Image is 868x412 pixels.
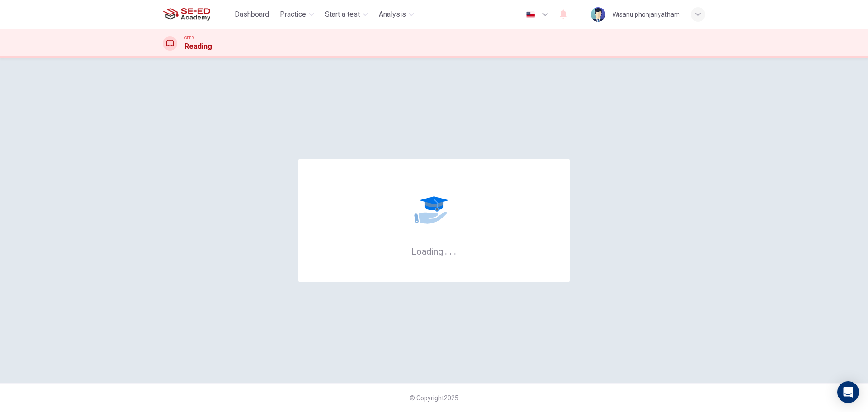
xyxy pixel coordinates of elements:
a: SE-ED Academy logo [163,5,231,24]
h1: Reading [184,41,212,52]
span: © Copyright 2025 [410,394,458,402]
img: en [525,11,536,18]
h6: . [449,243,452,258]
button: Dashboard [231,6,273,23]
div: Wisanu phonjariyatham [613,9,680,20]
h6: . [444,243,448,258]
button: Practice [276,6,318,23]
h6: . [453,243,457,258]
h6: Loading [411,245,457,257]
button: Start a test [321,6,372,23]
div: Open Intercom Messenger [837,381,859,403]
span: Practice [280,9,306,20]
img: Profile picture [591,7,605,22]
span: CEFR [184,35,194,41]
button: Analysis [375,6,418,23]
span: Start a test [325,9,360,20]
span: Analysis [379,9,406,20]
span: Dashboard [235,9,269,20]
img: SE-ED Academy logo [163,5,210,24]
